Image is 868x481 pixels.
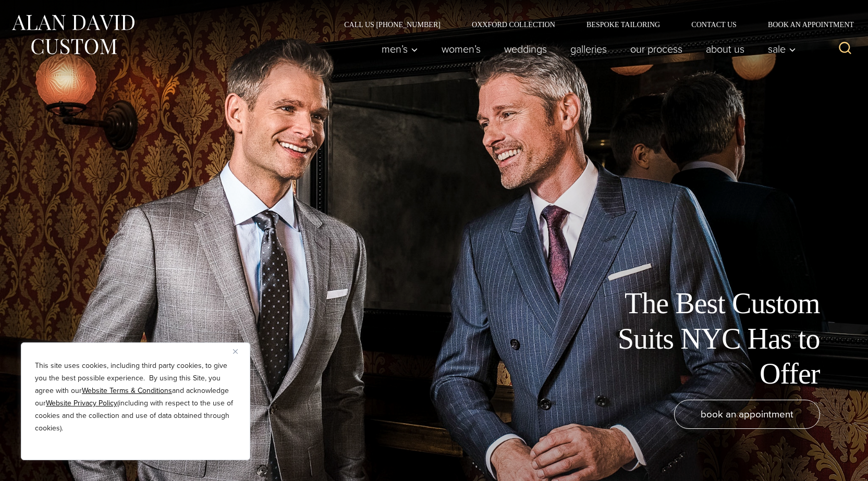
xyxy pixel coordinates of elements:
[35,360,236,435] p: This site uses cookies, including third party cookies, to give you the best possible experience. ...
[456,21,571,28] a: Oxxford Collection
[233,349,238,354] img: Close
[674,400,820,429] a: book an appointment
[370,39,802,59] nav: Primary Navigation
[233,345,246,357] button: Close
[46,398,117,409] a: Website Privacy Policy
[619,39,694,59] a: Our Process
[559,39,619,59] a: Galleries
[82,385,172,396] a: Website Terms & Conditions
[493,39,559,59] a: weddings
[694,39,756,59] a: About Us
[430,39,493,59] a: Women’s
[328,21,858,28] nav: Secondary Navigation
[585,286,820,391] h1: The Best Custom Suits NYC Has to Offer
[701,406,793,422] span: book an appointment
[382,44,418,54] span: Men’s
[328,21,456,28] a: Call Us [PHONE_NUMBER]
[10,11,136,58] img: Alan David Custom
[833,36,858,61] button: View Search Form
[768,44,796,54] span: Sale
[676,21,752,28] a: Contact Us
[752,21,858,28] a: Book an Appointment
[571,21,676,28] a: Bespoke Tailoring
